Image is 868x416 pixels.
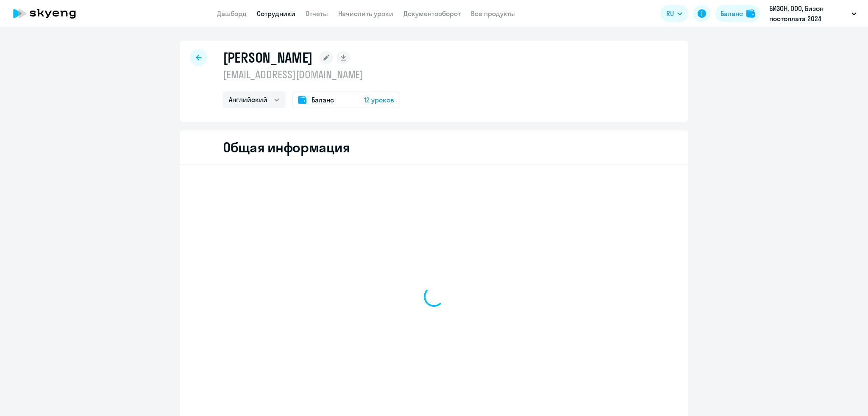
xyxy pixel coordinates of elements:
[746,9,755,18] img: balance
[223,49,313,66] h1: [PERSON_NAME]
[471,9,515,18] a: Все продукты
[223,139,350,156] h2: Общая информация
[721,8,743,19] div: Баланс
[403,9,461,18] a: Документооборот
[338,9,393,18] a: Начислить уроки
[666,8,674,19] span: RU
[660,5,688,22] button: RU
[306,9,328,18] a: Отчеты
[257,9,295,18] a: Сотрудники
[715,5,760,22] button: Балансbalance
[223,68,400,81] p: [EMAIL_ADDRESS][DOMAIN_NAME]
[364,95,394,105] span: 12 уроков
[217,9,247,18] a: Дашборд
[769,3,848,24] p: БИЗОН, ООО, Бизон постоплата 2024
[765,3,861,24] button: БИЗОН, ООО, Бизон постоплата 2024
[312,95,334,105] span: Баланс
